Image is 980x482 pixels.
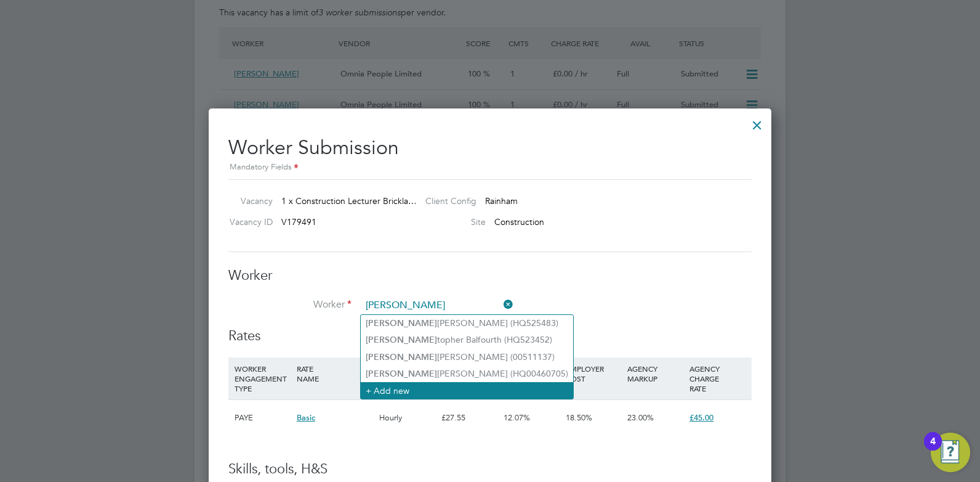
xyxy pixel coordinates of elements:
[627,412,654,423] span: 23.00%
[223,216,273,227] label: Vacancy ID
[689,412,713,423] span: £45.00
[366,352,437,362] b: [PERSON_NAME]
[361,315,573,332] li: [PERSON_NAME] (HQ525483)
[416,216,486,227] label: Site
[930,441,936,457] div: 4
[361,332,573,348] li: topher Balfourth (HQ523452)
[563,357,625,390] div: EMPLOYER COST
[686,357,749,399] div: AGENCY CHARGE RATE
[228,460,752,478] h3: Skills, tools, H&S
[566,412,592,423] span: 18.50%
[376,400,438,436] div: Hourly
[228,327,752,345] h3: Rates
[294,357,376,390] div: RATE NAME
[228,267,752,285] h3: Worker
[228,126,752,174] h2: Worker Submission
[624,357,686,390] div: AGENCY MARKUP
[361,349,573,366] li: [PERSON_NAME] (00511137)
[231,357,294,399] div: WORKER ENGAGEMENT TYPE
[228,161,752,174] div: Mandatory Fields
[281,195,417,206] span: 1 x Construction Lecturer Brickla…
[494,216,544,227] span: Construction
[231,400,294,436] div: PAYE
[361,296,513,315] input: Search for...
[223,195,273,206] label: Vacancy
[416,195,476,206] label: Client Config
[281,216,316,227] span: V179491
[366,369,437,379] b: [PERSON_NAME]
[504,412,530,423] span: 12.07%
[366,335,437,345] b: [PERSON_NAME]
[931,433,970,472] button: Open Resource Center, 4 new notifications
[366,318,437,329] b: [PERSON_NAME]
[361,382,573,399] li: + Add new
[438,400,500,436] div: £27.55
[361,366,573,382] li: [PERSON_NAME] (HQ00460705)
[228,298,351,311] label: Worker
[297,412,315,423] span: Basic
[485,195,518,206] span: Rainham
